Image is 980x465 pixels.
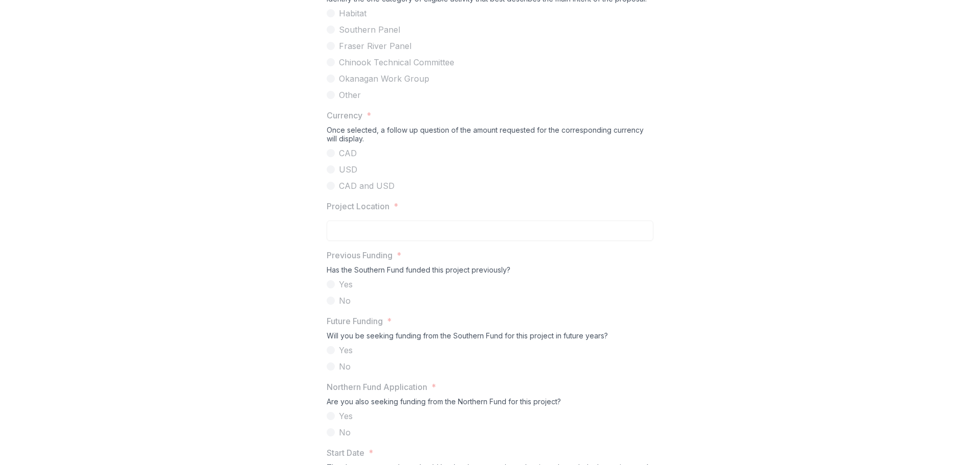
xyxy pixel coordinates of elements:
span: Yes [339,344,353,356]
span: No [339,360,351,373]
span: Fraser River Panel [339,40,411,52]
span: Yes [339,278,353,290]
p: Future Funding [327,315,383,327]
div: Once selected, a follow up question of the amount requested for the corresponding currency will d... [327,126,653,147]
p: Northern Fund Application [327,381,427,393]
span: Yes [339,410,353,422]
span: Chinook Technical Committee [339,56,454,68]
div: Are you also seeking funding from the Northern Fund for this project? [327,397,653,410]
span: Other [339,89,361,101]
div: Will you be seeking funding from the Southern Fund for this project in future years? [327,331,653,344]
p: Start Date [327,447,364,459]
div: Has the Southern Fund funded this project previously? [327,265,653,278]
span: No [339,426,351,438]
span: CAD and USD [339,180,395,192]
p: Project Location [327,200,389,212]
span: Southern Panel [339,23,400,36]
span: Habitat [339,7,366,19]
p: Currency [327,109,362,121]
p: Previous Funding [327,249,393,261]
span: Okanagan Work Group [339,72,429,85]
span: No [339,295,351,307]
span: USD [339,163,357,176]
span: CAD [339,147,357,159]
